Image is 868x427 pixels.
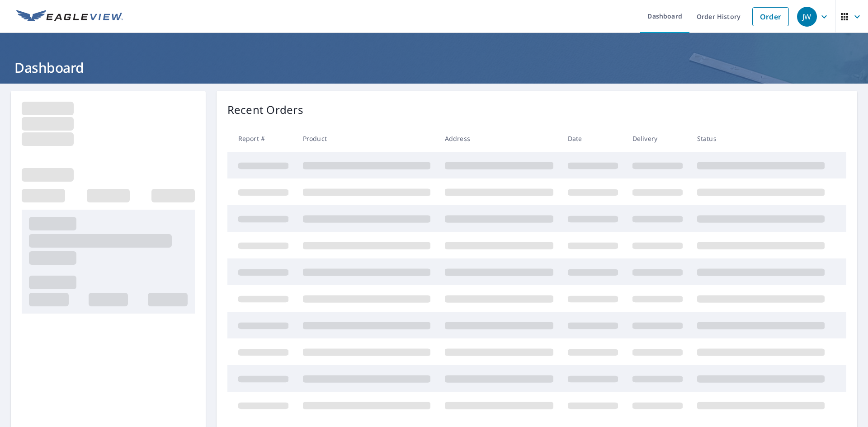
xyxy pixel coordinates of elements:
a: Order [752,7,789,26]
th: Address [438,125,561,152]
th: Date [561,125,625,152]
img: EV Logo [16,10,123,23]
th: Delivery [625,125,690,152]
h1: Dashboard [11,58,857,77]
div: JW [797,7,817,27]
th: Status [690,125,832,152]
p: Recent Orders [227,102,303,118]
th: Product [296,125,438,152]
th: Report # [227,125,296,152]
